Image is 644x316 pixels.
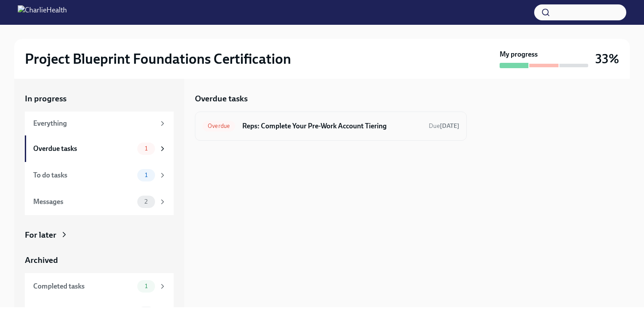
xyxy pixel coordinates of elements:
[139,198,153,205] span: 2
[25,93,174,104] a: In progress
[25,50,291,68] h2: Project Blueprint Foundations Certification
[500,50,538,59] strong: My progress
[140,145,153,152] span: 1
[202,123,235,129] span: Overdue
[25,254,174,266] a: Archived
[140,172,153,178] span: 1
[33,281,134,291] div: Completed tasks
[18,5,67,19] img: CharlieHealth
[25,189,174,215] a: Messages2
[25,229,56,241] div: For later
[440,122,459,130] strong: [DATE]
[429,122,459,130] span: September 8th, 2025 09:00
[202,119,459,133] a: OverdueReps: Complete Your Pre-Work Account TieringDue[DATE]
[25,112,174,135] a: Everything
[33,197,134,207] div: Messages
[33,170,134,180] div: To do tasks
[33,144,134,154] div: Overdue tasks
[25,229,174,241] a: For later
[195,93,248,104] h5: Overdue tasks
[33,119,155,128] div: Everything
[140,283,153,289] span: 1
[429,122,459,130] span: Due
[595,51,619,67] h3: 33%
[25,162,174,189] a: To do tasks1
[25,135,174,162] a: Overdue tasks1
[242,121,422,131] h6: Reps: Complete Your Pre-Work Account Tiering
[25,273,174,300] a: Completed tasks1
